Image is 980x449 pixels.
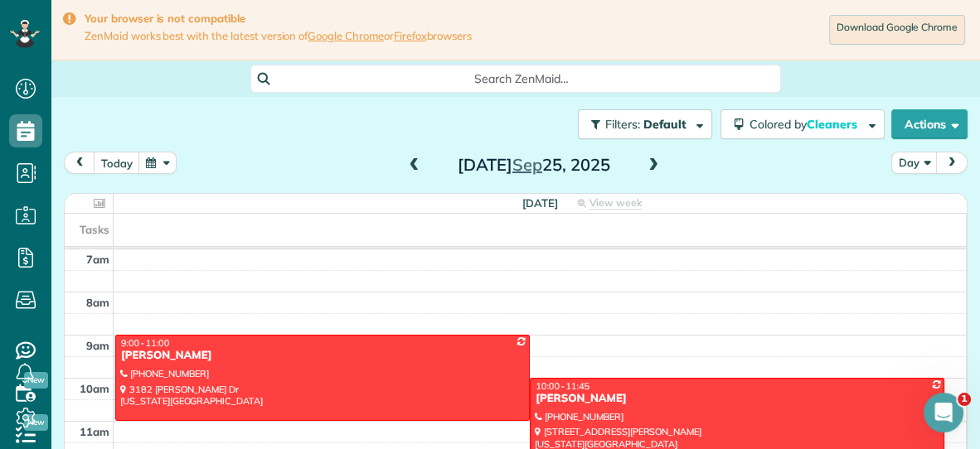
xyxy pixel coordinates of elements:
[394,29,427,42] a: Firefox
[936,152,968,174] button: next
[80,223,109,236] span: Tasks
[958,393,971,406] span: 1
[512,154,542,175] span: Sep
[85,29,472,43] span: ZenMaid works best with the latest version of or browsers
[807,117,860,132] span: Cleaners
[589,196,642,210] span: View week
[924,393,963,432] iframe: Intercom live chat
[120,349,525,363] div: [PERSON_NAME]
[578,109,712,139] button: Filters: Default
[720,109,885,139] button: Colored byCleaners
[891,152,938,174] button: Day
[535,392,939,406] div: [PERSON_NAME]
[80,425,109,438] span: 11am
[829,15,965,45] a: Download Google Chrome
[750,117,863,132] span: Colored by
[308,29,384,42] a: Google Chrome
[522,196,558,210] span: [DATE]
[605,117,640,132] span: Filters:
[86,253,109,266] span: 7am
[570,109,712,139] a: Filters: Default
[86,339,109,352] span: 9am
[121,337,169,349] span: 9:00 - 11:00
[536,380,589,392] span: 10:00 - 11:45
[643,117,687,132] span: Default
[64,152,95,174] button: prev
[85,12,472,26] strong: Your browser is not compatible
[94,152,140,174] button: today
[430,156,638,174] h2: [DATE] 25, 2025
[891,109,968,139] button: Actions
[86,296,109,309] span: 8am
[80,382,109,395] span: 10am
